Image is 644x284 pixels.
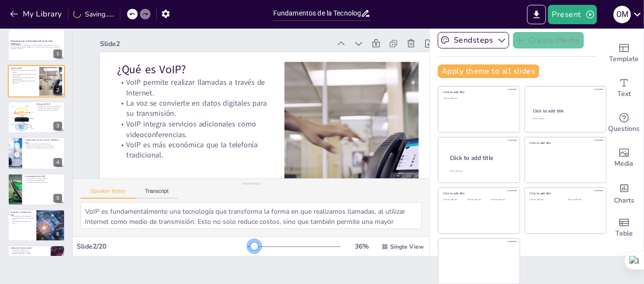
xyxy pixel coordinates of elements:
div: 6 [8,209,65,241]
div: Click to add title [533,108,597,114]
p: Protocolo RTP para la transmisión de datos. [11,217,33,221]
div: 1 [53,49,62,58]
p: Integración de servicios adicionales. [36,109,62,111]
div: Click to add text [491,199,513,201]
p: VoIP es más económica que la telefonía tradicional. [11,80,36,83]
div: 4 [53,158,62,167]
p: VoIP permite realizar llamadas a través de Internet. [120,50,272,102]
div: 3 [8,101,65,133]
p: Ventajas de VoIP [36,103,62,106]
p: Importancia de QoS en VoIP. [11,250,48,252]
div: 5 [53,194,62,203]
div: Click to add title [444,90,513,94]
div: Click to add text [444,199,465,201]
p: Transmisión a través de Internet. [25,179,62,181]
div: 4 [8,137,65,169]
button: Present [548,5,596,24]
p: Flexibilidad en la gestión de llamadas. [36,107,62,109]
p: VoIP integra servicios adicionales como videoconferencias. [112,91,264,142]
p: Gateways para conexión con líneas tradicionales. [25,145,62,147]
span: Charts [614,195,634,206]
div: Add text boxes [605,71,644,106]
div: Add a table [605,210,644,245]
p: Reducción de costos en comunicaciones. [36,105,62,107]
p: Conversión de voz en datos digitales. [25,177,62,179]
div: O M [613,6,631,23]
div: Click to add text [444,97,513,100]
strong: Fundamentos de la Tecnología VoIP en Centrales Telefónicas [11,40,53,45]
div: Slide 2 / 20 [77,242,248,251]
button: Speaker Notes [81,188,135,199]
div: Click to add text [568,199,598,201]
span: Text [617,89,631,99]
p: VoIP permite realizar llamadas a través de Internet. [11,69,36,73]
p: Teléfonos IP como dispositivos de comunicación. [25,147,62,149]
div: 5 [8,174,65,205]
p: La voz se convierte en datos digitales para su transmisión. [116,70,268,122]
div: Click to add title [444,191,513,195]
div: 1 [8,29,65,61]
div: Saving...... [73,10,114,19]
button: My Library [7,6,66,22]
span: Single View [390,243,424,251]
div: Click to add text [530,199,561,201]
span: Table [615,228,633,239]
div: Get real-time input from your audience [605,106,644,141]
button: Export to PowerPoint [527,5,546,24]
button: Sendsteps [438,32,509,48]
div: Click to add body [450,170,511,172]
button: Transcript [135,188,179,199]
span: Questions [609,124,640,134]
div: 2 [8,65,65,97]
p: La voz se convierte en datos digitales para su transmisión. [11,73,36,76]
div: Click to add title [530,191,599,195]
p: Importancia de los protocolos en VoIP. [11,221,33,224]
p: ¿Qué es VoIP? [11,67,36,70]
div: 6 [53,230,62,238]
div: Click to add text [467,199,489,201]
div: 2 [53,86,62,95]
div: Add charts and graphs [605,175,644,210]
div: 3 [53,122,62,130]
p: Pérdida de paquetes y su impacto. [11,253,48,255]
button: Apply theme to all slides [438,64,539,78]
textarea: VoIP es fundamentalmente una tecnología que transforma la forma en que realizamos llamadas, al ut... [81,202,422,229]
p: Minimización de latencia y jitter. [11,252,48,253]
p: Conversión de datos de vuelta a voz. [25,181,62,183]
p: Componentes de una Central Telefónica VoIP [25,139,62,144]
p: Servidor VoIP como el corazón del sistema. [25,143,62,145]
p: Calidad de Servicio (QoS) [11,247,48,250]
p: Funcionamiento de VoIP [25,175,62,178]
p: ¿Qué es VoIP? [125,35,276,81]
p: Protocolos Utilizados en VoIP [11,211,33,216]
div: Add ready made slides [605,36,644,71]
p: Generated with [URL] [11,48,62,50]
div: Click to add title [530,141,599,145]
p: Protocolo SIP para la señalización. [11,216,33,218]
div: Click to add title [450,154,512,162]
div: Click to add text [532,118,597,120]
div: Add images, graphics, shapes or video [605,141,644,175]
button: O M [613,5,631,24]
div: 36 % [350,242,374,251]
span: Media [615,158,634,169]
p: En esta presentación, exploraremos los conceptos básicos de la tecnología VoIP, su funcionamiento... [11,45,62,48]
span: Template [610,54,639,64]
input: Insert title [273,6,361,20]
button: Create theme [513,32,584,48]
p: VoIP integra servicios adicionales como videoconferencias. [11,77,36,80]
div: Slide 2 [115,9,342,66]
p: VoIP es más económica que la telefonía tradicional. [107,111,259,163]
